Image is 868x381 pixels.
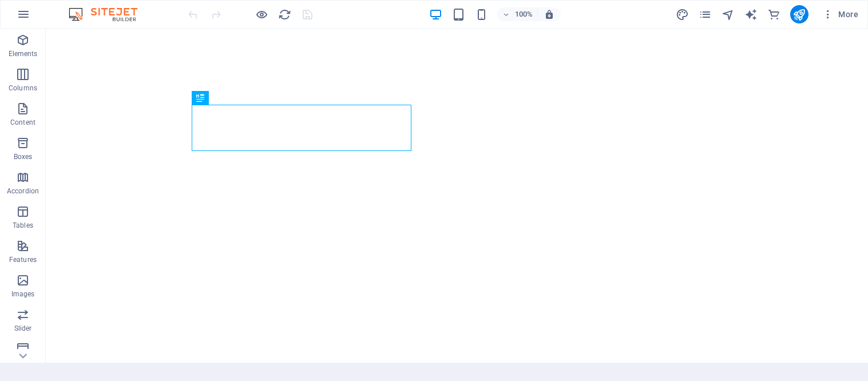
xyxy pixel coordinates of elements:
p: Columns [9,84,37,93]
h6: 100% [514,7,533,21]
i: On resize automatically adjust zoom level to fit chosen device. [544,9,554,19]
p: Images [11,289,35,299]
p: Elements [9,49,38,58]
button: navigator [722,7,735,21]
button: Click here to leave preview mode and continue editing [255,7,268,21]
i: AI Writer [744,8,758,21]
p: Slider [14,324,32,333]
i: Reload page [278,8,291,21]
button: design [676,7,689,21]
i: Design (Ctrl+Alt+Y) [676,8,689,21]
button: 100% [497,7,538,21]
i: Publish [792,8,806,21]
i: Commerce [767,8,780,21]
i: Pages (Ctrl+Alt+S) [699,8,712,21]
p: Accordion [7,186,39,196]
p: Features [9,255,37,264]
button: publish [790,5,808,23]
p: Boxes [14,152,33,161]
p: Tables [13,221,33,230]
button: pages [699,7,712,21]
button: reload [278,7,291,21]
i: Navigator [722,8,735,21]
button: text_generator [744,7,758,21]
button: commerce [767,7,781,21]
span: More [822,9,858,20]
button: More [818,5,863,23]
p: Content [10,118,35,127]
img: Editor Logo [66,7,152,21]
